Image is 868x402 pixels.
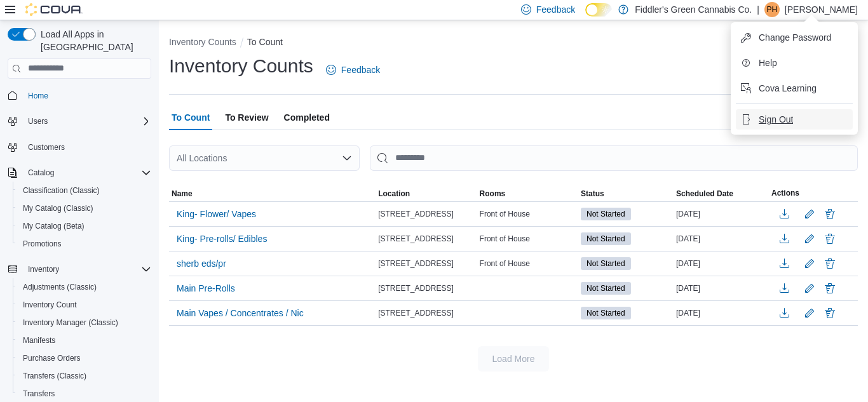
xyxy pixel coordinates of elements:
[13,278,156,296] button: Adjustments (Classic)
[13,199,156,217] button: My Catalog (Classic)
[13,235,156,253] button: Promotions
[587,258,625,269] span: Not Started
[581,257,631,270] span: Not Started
[18,183,151,198] span: Classification (Classic)
[674,281,769,296] div: [DATE]
[587,233,625,245] span: Not Started
[342,153,352,163] button: Open list of options
[376,186,477,201] button: Location
[28,264,59,274] span: Inventory
[13,314,156,332] button: Inventory Manager (Classic)
[587,208,625,220] span: Not Started
[169,36,858,51] nav: An example of EuiBreadcrumbs
[3,112,156,130] button: Users
[18,297,82,312] a: Inventory Count
[18,297,151,312] span: Inventory Count
[177,232,267,245] span: King- Pre-rolls/ Edibles
[23,318,118,328] span: Inventory Manager (Classic)
[177,257,226,270] span: sherb eds/pr
[581,232,631,245] span: Not Started
[3,164,156,182] button: Catalog
[169,37,236,47] button: Inventory Counts
[23,140,70,155] a: Customers
[25,3,83,16] img: Cova
[23,88,53,104] a: Home
[23,262,151,277] span: Inventory
[736,78,853,98] button: Cova Learning
[18,201,151,216] span: My Catalog (Classic)
[23,203,93,213] span: My Catalog (Classic)
[23,88,151,104] span: Home
[378,209,454,219] span: [STREET_ADDRESS]
[28,142,65,152] span: Customers
[18,368,92,384] a: Transfers (Classic)
[177,282,235,295] span: Main Pre-Rolls
[321,57,385,83] a: Feedback
[172,304,309,323] button: Main Vapes / Concentrates / Nic
[581,208,631,220] span: Not Started
[23,282,97,292] span: Adjustments (Classic)
[581,189,604,199] span: Status
[587,283,625,294] span: Not Started
[18,333,151,348] span: Manifests
[23,185,100,196] span: Classification (Classic)
[23,114,151,129] span: Users
[3,86,156,105] button: Home
[802,304,817,323] button: Edit count details
[822,305,837,321] button: Delete
[18,333,60,348] a: Manifests
[18,315,123,330] a: Inventory Manager (Classic)
[480,189,506,199] span: Rooms
[378,234,454,244] span: [STREET_ADDRESS]
[378,283,454,293] span: [STREET_ADDRESS]
[674,186,769,201] button: Scheduled Date
[736,27,853,48] button: Change Password
[169,53,313,79] h1: Inventory Counts
[822,231,837,246] button: Delete
[378,258,454,269] span: [STREET_ADDRESS]
[536,3,575,16] span: Feedback
[18,279,151,295] span: Adjustments (Classic)
[635,2,752,17] p: Fiddler's Green Cannabis Co.
[477,206,578,222] div: Front of House
[736,53,853,73] button: Help
[18,201,98,216] a: My Catalog (Classic)
[18,368,151,384] span: Transfers (Classic)
[674,305,769,321] div: [DATE]
[13,367,156,385] button: Transfers (Classic)
[759,82,817,95] span: Cova Learning
[18,236,67,251] a: Promotions
[759,113,793,126] span: Sign Out
[759,31,831,44] span: Change Password
[822,206,837,222] button: Delete
[18,351,151,366] span: Purchase Orders
[23,389,55,399] span: Transfers
[477,256,578,271] div: Front of House
[674,256,769,271] div: [DATE]
[581,307,631,319] span: Not Started
[764,2,780,17] div: Patricia Higenell
[370,145,858,171] input: This is a search bar. After typing your query, hit enter to filter the results lower in the page.
[247,37,283,47] button: To Count
[802,229,817,248] button: Edit count details
[23,335,55,345] span: Manifests
[13,182,156,199] button: Classification (Classic)
[28,91,48,101] span: Home
[23,353,81,363] span: Purchase Orders
[759,57,777,69] span: Help
[585,3,612,17] input: Dark Mode
[28,168,54,178] span: Catalog
[736,109,853,130] button: Sign Out
[785,2,858,17] p: [PERSON_NAME]
[676,189,733,199] span: Scheduled Date
[23,139,151,155] span: Customers
[23,165,151,180] span: Catalog
[284,105,330,130] span: Completed
[341,64,380,76] span: Feedback
[23,371,86,381] span: Transfers (Classic)
[177,307,304,319] span: Main Vapes / Concentrates / Nic
[18,386,151,401] span: Transfers
[23,114,53,129] button: Users
[587,307,625,319] span: Not Started
[3,260,156,278] button: Inventory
